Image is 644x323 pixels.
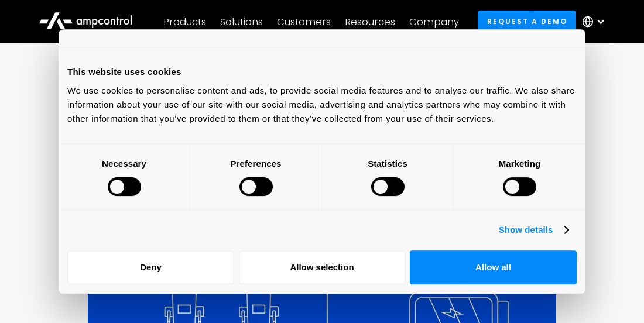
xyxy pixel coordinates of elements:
div: Products [163,15,206,28]
div: This website uses cookies [67,65,577,79]
strong: Necessary [102,159,146,169]
div: Resources [345,15,395,28]
div: Company [409,15,459,28]
div: Customers [277,15,331,28]
button: Allow selection [239,250,406,284]
a: Show details [499,223,568,237]
div: Solutions [220,15,263,28]
a: Request a demo [478,11,576,32]
div: We use cookies to personalise content and ads, to provide social media features and to analyse ou... [67,84,577,126]
strong: Preferences [231,159,282,169]
strong: Marketing [499,159,541,169]
button: Allow all [410,250,577,284]
strong: Statistics [368,159,407,169]
button: Deny [67,250,234,284]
